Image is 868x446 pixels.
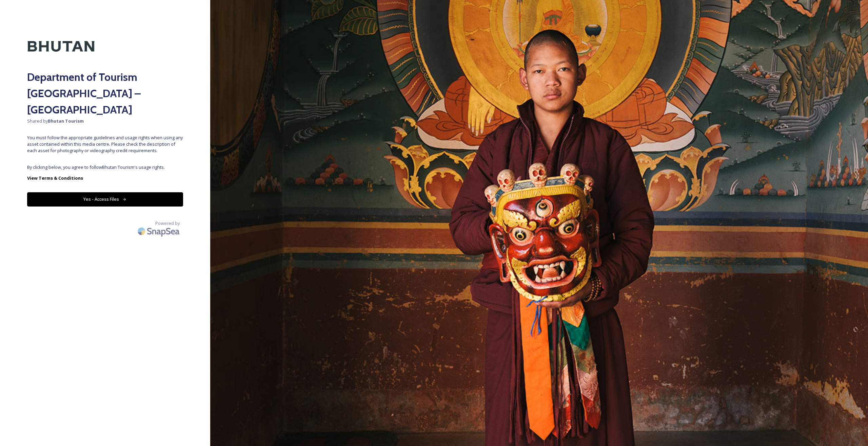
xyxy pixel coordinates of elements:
strong: Bhutan Tourism [48,118,84,124]
img: Kingdom-of-Bhutan-Logo.png [27,27,95,66]
span: Powered by [155,220,180,227]
span: Shared by [27,118,183,124]
button: Yes - Access Files [27,192,183,206]
span: By clicking below, you agree to follow Bhutan Tourism 's usage rights. [27,164,183,171]
h2: Department of Tourism [GEOGRAPHIC_DATA] – [GEOGRAPHIC_DATA] [27,69,183,118]
img: SnapSea Logo [136,223,183,239]
strong: View Terms & Conditions [27,175,83,181]
span: You must follow the appropriate guidelines and usage rights when using any asset contained within... [27,135,183,154]
a: View Terms & Conditions [27,174,183,182]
